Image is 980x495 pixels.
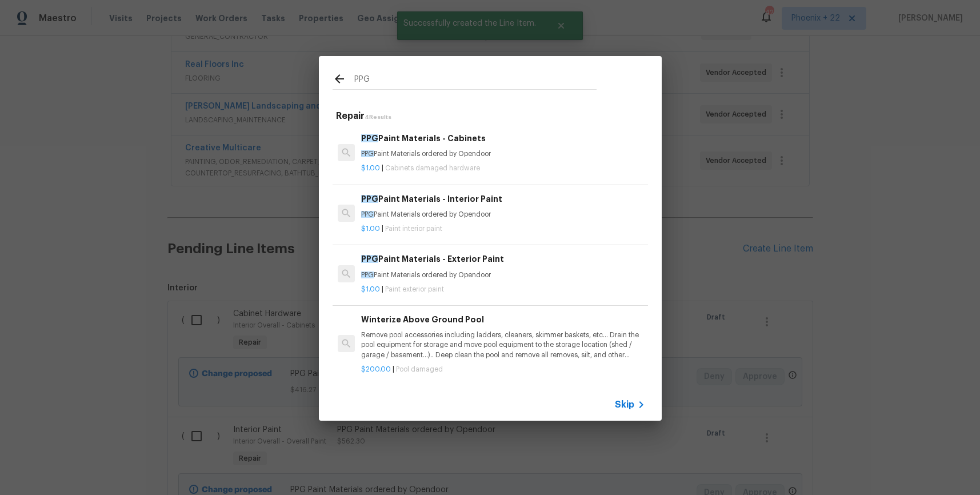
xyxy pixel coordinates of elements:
span: Cabinets damaged hardware [385,165,480,171]
p: | [361,365,645,374]
span: 4 Results [365,114,391,120]
span: PPG [361,272,374,278]
h6: Paint Materials - Exterior Paint [361,253,645,265]
span: Paint interior paint [385,225,442,232]
h5: Repair [336,110,648,122]
p: Paint Materials ordered by Opendoor [361,270,645,280]
p: | [361,224,645,234]
p: Remove pool accessories including ladders, cleaners, skimmer baskets, etc… Drain the pool equipme... [361,330,645,360]
span: PPG [361,255,378,263]
span: $1.00 [361,286,380,293]
span: Paint exterior paint [385,286,444,293]
p: | [361,163,645,173]
h6: Paint Materials - Cabinets [361,132,645,145]
span: Pool damaged [396,366,443,373]
span: Skip [615,399,634,410]
p: Paint Materials ordered by Opendoor [361,149,645,159]
span: $1.00 [361,225,380,232]
input: Search issues or repairs [354,72,597,89]
span: PPG [361,211,374,218]
span: $200.00 [361,366,391,373]
span: $1.00 [361,165,380,171]
span: PPG [361,134,378,142]
span: PPG [361,150,374,157]
span: PPG [361,195,378,203]
p: Paint Materials ordered by Opendoor [361,210,645,219]
h6: Winterize Above Ground Pool [361,313,645,326]
p: | [361,285,645,294]
h6: Paint Materials - Interior Paint [361,193,645,205]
